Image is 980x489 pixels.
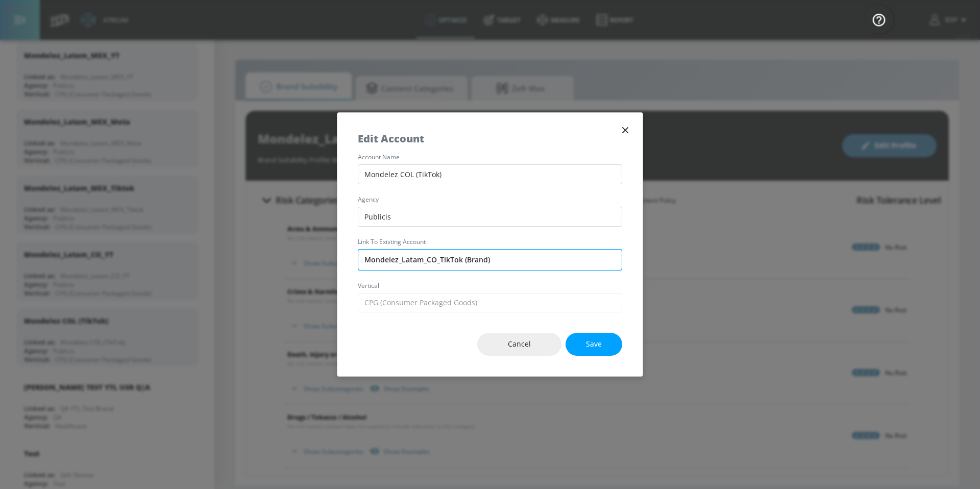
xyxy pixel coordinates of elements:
[358,197,622,203] label: agency
[498,338,541,351] span: Cancel
[358,154,622,160] label: account name
[865,5,893,34] button: Open Resource Center
[358,164,622,184] input: Enter account name
[566,333,622,356] button: Save
[358,293,622,313] input: Select Vertical
[586,338,602,351] span: Save
[358,207,622,227] input: Enter agency name
[358,133,424,144] h5: Edit Account
[477,333,561,356] button: Cancel
[358,283,622,289] label: vertical
[358,249,622,271] input: Enter account name
[358,239,622,245] label: Link to Existing Account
